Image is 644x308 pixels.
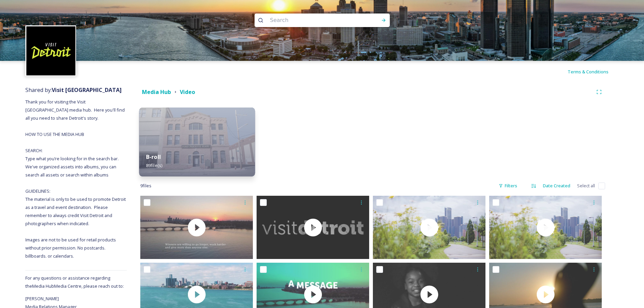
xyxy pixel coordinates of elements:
[577,183,595,189] span: Select all
[568,68,619,76] a: Terms & Conditions
[146,153,161,161] strong: B-roll
[139,108,255,176] img: 220930_Ford%2520Piquette%2520Ave%2520Plant%2520Museum%2520%252836%2529.jpg
[568,69,609,75] span: Terms & Conditions
[540,179,574,192] div: Date Created
[140,196,253,259] img: thumbnail
[140,183,151,189] span: 9 file s
[52,86,122,94] strong: Visit [GEOGRAPHIC_DATA]
[142,88,171,96] strong: Media Hub
[146,162,162,168] span: 89 file(s)
[495,179,521,192] div: Filters
[489,196,602,259] img: thumbnail
[257,196,369,259] img: thumbnail
[26,26,75,75] img: VISIT%20DETROIT%20LOGO%20-%20BLACK%20BACKGROUND.png
[25,99,127,259] span: Thank you for visiting the Visit [GEOGRAPHIC_DATA] media hub. Here you'll find all you need to sh...
[267,13,359,28] input: Search
[180,88,195,96] strong: Video
[25,86,122,94] span: Shared by:
[25,275,124,289] span: For any questions or assistance regarding the Media Hub Media Centre, please reach out to:
[373,196,485,259] img: thumbnail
